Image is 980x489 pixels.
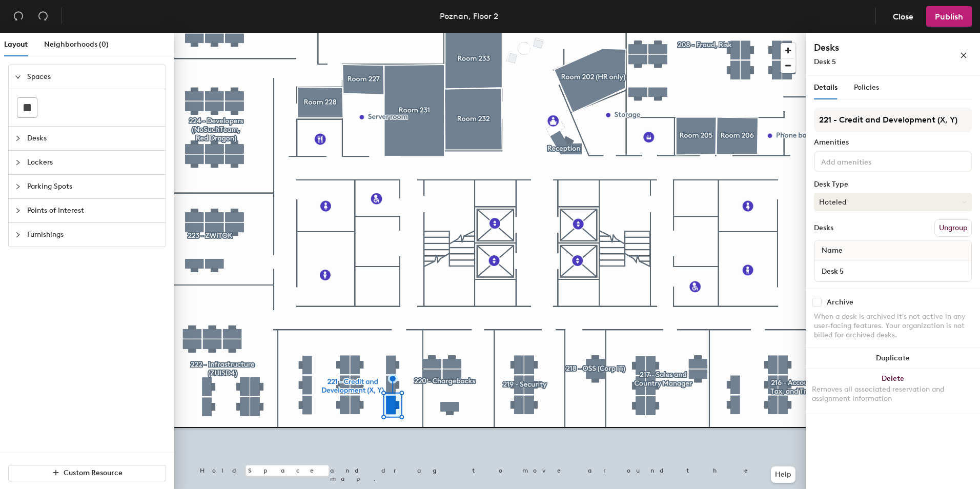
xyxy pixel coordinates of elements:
[884,6,922,27] button: Close
[27,127,159,150] span: Desks
[926,6,972,27] button: Publish
[771,466,795,483] button: Help
[13,11,24,21] span: undo
[27,223,159,247] span: Furnishings
[812,385,974,403] div: Removes all associated reservation and assignment information
[27,65,159,89] span: Spaces
[33,6,53,27] button: Redo (⌘ + ⇧ + Z)
[806,348,980,369] button: Duplicate
[960,52,967,59] span: close
[934,219,972,237] button: Ungroup
[814,224,833,232] div: Desks
[827,298,853,307] div: Archive
[806,369,980,414] button: DeleteRemoves all associated reservation and assignment information
[4,40,28,49] span: Layout
[935,12,963,22] span: Publish
[814,83,838,92] span: Details
[814,193,972,211] button: Hoteled
[854,83,879,92] span: Policies
[814,41,927,54] h4: Desks
[15,208,21,214] span: collapsed
[15,159,21,166] span: collapsed
[816,264,969,278] input: Unnamed desk
[44,40,109,49] span: Neighborhoods (0)
[814,138,972,147] div: Amenities
[440,10,498,23] div: Poznan, Floor 2
[816,241,848,260] span: Name
[814,180,972,189] div: Desk Type
[819,155,911,167] input: Add amenities
[15,135,21,141] span: collapsed
[8,465,166,481] button: Custom Resource
[27,175,159,198] span: Parking Spots
[15,184,21,190] span: collapsed
[64,468,122,477] span: Custom Resource
[27,151,159,174] span: Lockers
[8,6,29,27] button: Undo (⌘ + Z)
[15,74,21,80] span: expanded
[814,312,972,340] div: When a desk is archived it's not active in any user-facing features. Your organization is not bil...
[814,57,836,66] span: Desk 5
[27,199,159,222] span: Points of Interest
[15,232,21,238] span: collapsed
[893,12,913,22] span: Close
